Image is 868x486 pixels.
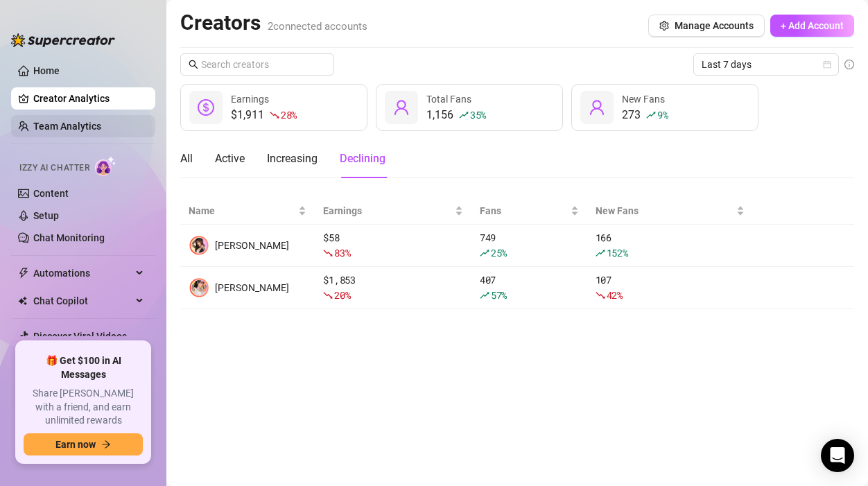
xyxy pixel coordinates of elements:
span: rise [480,248,489,258]
span: 2 connected accounts [268,20,367,33]
button: Earn nowarrow-right [24,433,143,455]
span: fall [323,248,333,258]
a: Setup [33,210,59,221]
span: + Add Account [781,20,844,31]
span: fall [270,110,279,120]
div: 1,156 [426,107,486,123]
a: Chat Monitoring [33,232,105,243]
span: [PERSON_NAME] [215,282,289,293]
div: 273 [622,107,668,123]
span: calendar [823,60,831,69]
span: Earnings [231,94,269,105]
div: 749 [480,230,579,261]
div: All [180,150,193,167]
div: Declining [340,150,385,167]
span: info-circle [844,60,854,69]
div: 107 [596,272,745,303]
span: 35 % [470,108,486,121]
span: New Fans [596,203,734,218]
span: rise [596,248,605,258]
div: Open Intercom Messenger [821,439,854,472]
span: 28 % [281,108,297,121]
div: Increasing [267,150,318,167]
span: Name [189,203,295,218]
span: Izzy AI Chatter [19,162,89,175]
span: rise [646,110,656,120]
span: 152 % [607,246,628,259]
div: $ 58 [323,230,462,261]
span: Total Fans [426,94,471,105]
span: 25 % [491,246,507,259]
th: Earnings [315,198,471,225]
img: 𝖍𝖔𝖑𝖑𝖞 [189,278,209,297]
span: thunderbolt [18,268,29,279]
div: $1,911 [231,107,297,123]
img: AI Chatter [95,156,116,176]
a: Content [33,188,69,199]
button: Manage Accounts [648,15,765,37]
th: Fans [471,198,587,225]
span: Fans [480,203,568,218]
div: 166 [596,230,745,261]
th: Name [180,198,315,225]
button: + Add Account [770,15,854,37]
span: setting [659,21,669,31]
span: Last 7 days [702,54,831,75]
img: Chat Copilot [18,296,27,306]
div: $ 1,853 [323,272,462,303]
span: user [589,99,605,116]
span: 42 % [607,288,623,302]
span: fall [323,290,333,300]
div: Active [215,150,245,167]
img: logo-BBDzfeDw.svg [11,33,115,47]
span: rise [480,290,489,300]
a: Team Analytics [33,121,101,132]
span: 🎁 Get $100 in AI Messages [24,354,143,381]
span: Share [PERSON_NAME] with a friend, and earn unlimited rewards [24,387,143,428]
span: 57 % [491,288,507,302]
a: Discover Viral Videos [33,331,127,342]
a: Creator Analytics [33,87,144,110]
a: Home [33,65,60,76]
span: New Fans [622,94,665,105]
span: Automations [33,262,132,284]
span: user [393,99,410,116]
span: fall [596,290,605,300]
span: arrow-right [101,440,111,449]
th: New Fans [587,198,754,225]
div: 407 [480,272,579,303]
span: 20 % [334,288,350,302]
span: [PERSON_NAME] [215,240,289,251]
input: Search creators [201,57,315,72]
img: Holly [189,236,209,255]
span: Manage Accounts [675,20,754,31]
span: Chat Copilot [33,290,132,312]
span: dollar-circle [198,99,214,116]
span: rise [459,110,469,120]
span: Earnings [323,203,451,218]
span: 9 % [657,108,668,121]
h2: Creators [180,10,367,36]
span: 83 % [334,246,350,259]
span: search [189,60,198,69]
span: Earn now [55,439,96,450]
